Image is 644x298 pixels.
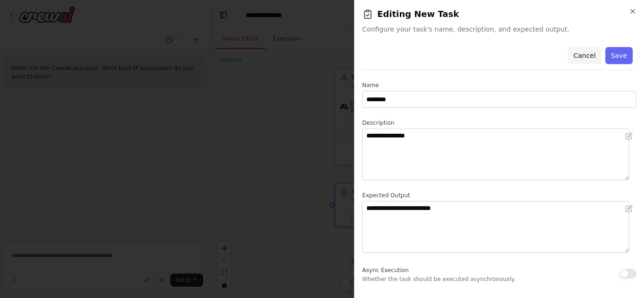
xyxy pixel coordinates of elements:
[362,192,636,199] label: Expected Output
[362,24,636,34] span: Configure your task's name, description, and expected output.
[623,203,635,214] button: Open in editor
[362,275,515,283] p: Whether the task should be executed asynchronously.
[568,47,601,64] button: Cancel
[362,119,636,127] label: Description
[362,81,636,89] label: Name
[623,130,635,142] button: Open in editor
[605,47,633,64] button: Save
[362,267,408,274] span: Async Execution
[362,8,636,21] h2: Editing New Task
